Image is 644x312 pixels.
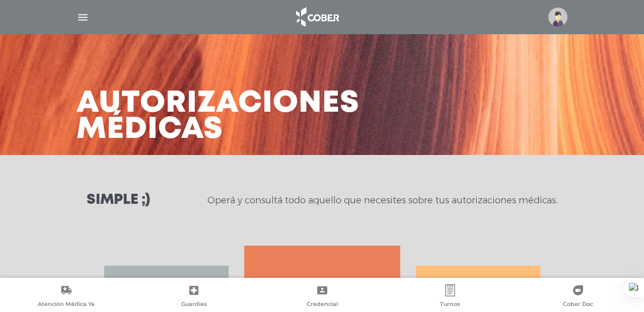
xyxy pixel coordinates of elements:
[386,284,514,310] a: Turnos
[440,300,460,309] span: Turnos
[207,194,557,206] p: Operá y consultá todo aquello que necesites sobre tus autorizaciones médicas.
[291,5,343,29] img: logo_cober_home-white.png
[181,300,207,309] span: Guardias
[87,193,150,207] h3: Simple ;)
[2,284,130,310] a: Atención Médica Ya
[77,11,89,24] img: Cober_menu-lines-white.svg
[38,300,95,309] span: Atención Médica Ya
[514,284,642,310] a: Cober Doc
[77,91,360,143] h3: Autorizaciones médicas
[307,300,338,309] span: Credencial
[130,284,258,310] a: Guardias
[258,284,386,310] a: Credencial
[548,8,567,27] img: profile-placeholder.svg
[563,300,593,309] span: Cober Doc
